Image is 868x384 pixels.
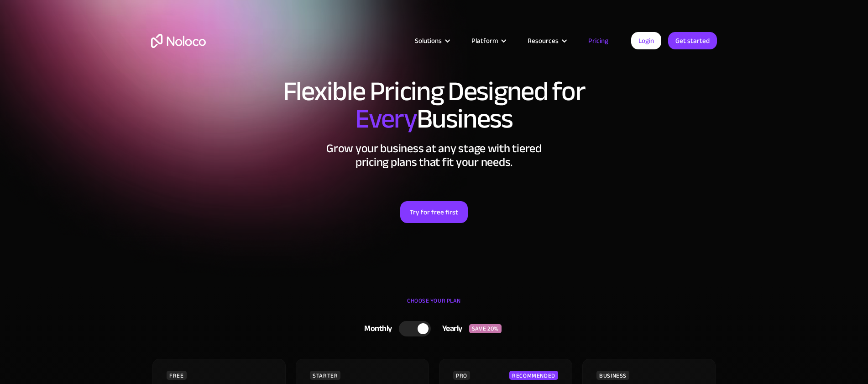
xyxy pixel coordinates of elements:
div: Resources [516,35,577,47]
div: PRO [453,371,470,380]
div: Solutions [403,35,460,47]
div: Solutions [415,35,442,47]
div: CHOOSE YOUR PLAN [151,294,717,317]
h1: Flexible Pricing Designed for Business [151,78,717,133]
a: Login [631,32,661,49]
h2: Grow your business at any stage with tiered pricing plans that fit your needs. [151,142,717,169]
div: Platform [460,35,516,47]
a: Try for free first [400,201,468,223]
div: FREE [167,371,187,380]
span: Every [355,93,417,144]
div: SAVE 20% [469,324,502,333]
a: Get started [668,32,717,49]
div: Platform [471,35,498,47]
div: RECOMMENDED [509,371,558,380]
div: BUSINESS [596,371,629,380]
div: STARTER [310,371,340,380]
div: Yearly [431,322,469,336]
div: Monthly [353,322,399,336]
div: Resources [528,35,559,47]
a: Pricing [577,35,620,47]
a: home [151,34,206,48]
